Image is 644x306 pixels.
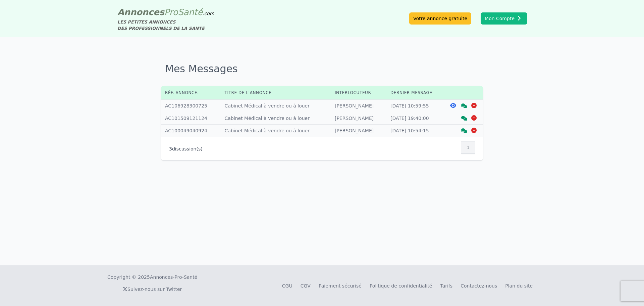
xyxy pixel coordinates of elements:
[319,283,362,289] a: Paiement sécurisé
[461,116,467,121] i: Voir la discussion
[331,100,386,112] td: [PERSON_NAME]
[386,112,445,125] td: [DATE] 19:40:00
[117,7,164,17] span: Annonces
[386,125,445,137] td: [DATE] 10:54:15
[331,125,386,137] td: [PERSON_NAME]
[450,103,456,108] i: Voir l'annonce
[221,125,331,137] td: Cabinet Médical à vendre ou à louer
[178,7,203,17] span: Santé
[481,12,527,25] button: Mon Compte
[505,283,533,289] a: Plan du site
[161,86,221,100] th: Réf. annonce.
[386,100,445,112] td: [DATE] 10:59:55
[409,12,471,25] a: Votre annonce gratuite
[221,86,331,100] th: Titre de l'annonce
[461,128,467,133] i: Voir la discussion
[161,125,221,137] td: AC100049040924
[123,287,182,292] a: Suivez-nous sur Twitter
[370,283,432,289] a: Politique de confidentialité
[461,283,497,289] a: Contactez-nous
[169,145,203,152] p: discussion(s)
[161,59,483,79] h1: Mes Messages
[440,283,452,289] a: Tarifs
[331,86,386,100] th: Interlocuteur
[107,274,197,280] div: Copyright © 2025
[461,103,467,108] i: Voir la discussion
[386,86,445,100] th: Dernier message
[169,146,172,151] span: 3
[117,7,214,17] a: AnnoncesProSanté.com
[331,112,386,125] td: [PERSON_NAME]
[221,112,331,125] td: Cabinet Médical à vendre ou à louer
[471,128,477,133] i: Supprimer la discussion
[164,7,178,17] span: Pro
[117,19,214,32] div: LES PETITES ANNONCES DES PROFESSIONNELS DE LA SANTÉ
[203,11,214,16] span: .com
[221,100,331,112] td: Cabinet Médical à vendre ou à louer
[471,103,477,108] i: Supprimer la discussion
[150,274,197,280] a: Annonces-Pro-Santé
[161,100,221,112] td: AC106928300725
[282,283,292,289] a: CGU
[471,115,477,121] i: Supprimer la discussion
[161,112,221,125] td: AC101509121124
[461,141,475,154] nav: Pagination
[301,283,311,289] a: CGV
[467,144,470,151] span: 1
